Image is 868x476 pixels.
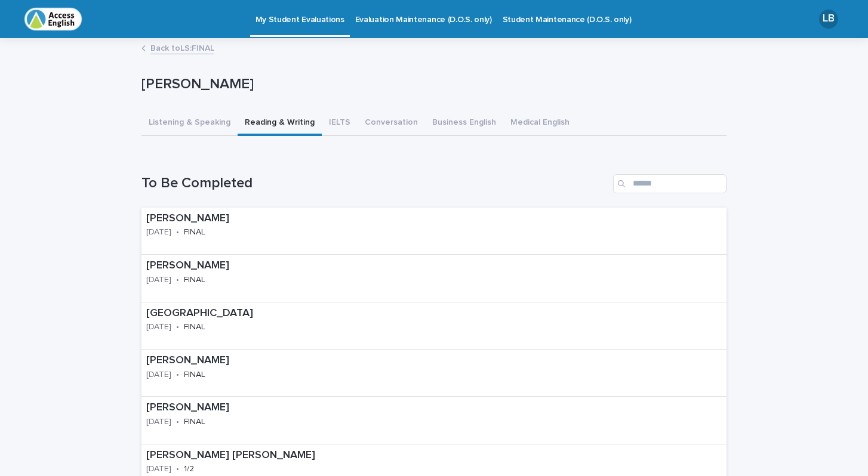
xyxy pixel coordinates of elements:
[24,7,82,31] img: MBlNEaMTXuD8BjC6kD5m
[613,174,727,193] input: Search
[146,417,171,427] p: [DATE]
[146,227,171,237] p: [DATE]
[176,275,179,285] p: •
[141,397,727,444] a: [PERSON_NAME][DATE]•FINAL
[146,322,171,332] p: [DATE]
[176,464,179,474] p: •
[184,417,205,427] p: FINAL
[503,111,577,136] button: Medical English
[146,275,171,285] p: [DATE]
[141,111,238,136] button: Listening & Speaking
[322,111,358,136] button: IELTS
[146,370,171,380] p: [DATE]
[238,111,322,136] button: Reading & Writing
[146,354,288,367] p: [PERSON_NAME]
[141,175,608,192] h1: To Be Completed
[176,227,179,237] p: •
[146,401,288,415] p: [PERSON_NAME]
[141,208,727,255] a: [PERSON_NAME][DATE]•FINAL
[141,350,727,397] a: [PERSON_NAME][DATE]•FINAL
[150,41,214,54] a: Back toLS:FINAL
[146,259,288,273] p: [PERSON_NAME]
[184,227,205,237] p: FINAL
[141,255,727,302] a: [PERSON_NAME][DATE]•FINAL
[358,111,425,136] button: Conversation
[819,10,838,29] div: LB
[184,275,205,285] p: FINAL
[184,322,205,332] p: FINAL
[184,370,205,380] p: FINAL
[141,302,727,350] a: [GEOGRAPHIC_DATA][DATE]•FINAL
[146,449,363,462] p: [PERSON_NAME] [PERSON_NAME]
[176,322,179,332] p: •
[146,307,312,320] p: [GEOGRAPHIC_DATA]
[425,111,503,136] button: Business English
[176,417,179,427] p: •
[146,464,171,474] p: [DATE]
[141,76,722,93] p: [PERSON_NAME]
[176,370,179,380] p: •
[184,464,194,474] p: 1/2
[146,212,288,225] p: [PERSON_NAME]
